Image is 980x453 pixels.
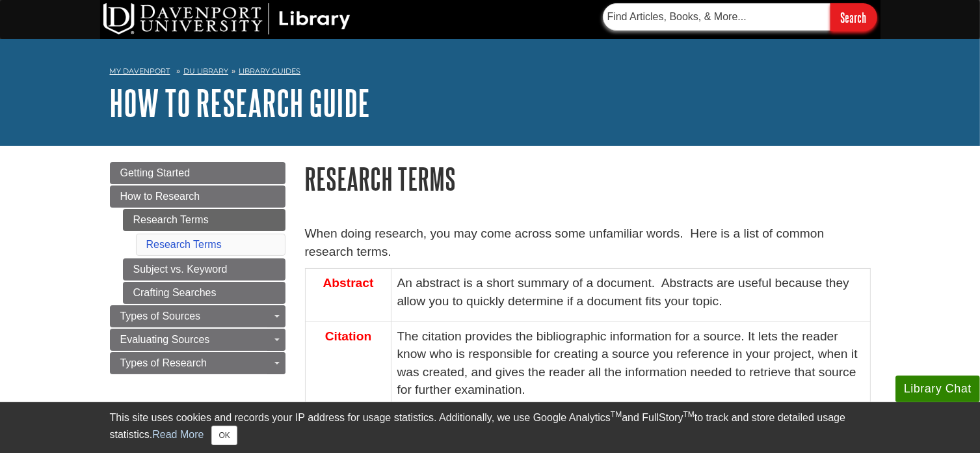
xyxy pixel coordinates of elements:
[123,282,285,304] a: Crafting Searches
[152,429,204,440] a: Read More
[323,276,374,290] span: Abstract
[110,66,170,77] a: My Davenport
[603,3,877,31] form: Searches DU Library's articles, books, and more
[120,357,207,368] span: Types of Research
[305,225,871,262] p: When doing research, you may come across some unfamiliar words. Here is a list of common research...
[611,410,622,419] sup: TM
[110,83,371,123] a: How to Research Guide
[146,239,222,250] a: Research Terms
[325,329,371,343] span: Citation
[120,191,200,202] span: How to Research
[110,352,285,374] a: Types of Research
[305,162,871,195] h1: Research Terms
[183,66,228,75] a: DU Library
[120,167,191,178] span: Getting Started
[110,162,285,184] a: Getting Started
[683,410,695,419] sup: TM
[110,305,285,327] a: Types of Sources
[120,334,210,345] span: Evaluating Sources
[397,274,864,310] p: An abstract is a short summary of a document. Abstracts are useful because they allow you to quic...
[830,3,877,31] input: Search
[110,62,871,83] nav: breadcrumb
[211,426,237,445] button: Close
[603,3,830,31] input: Find Articles, Books, & More...
[110,162,285,374] div: Guide Page Menu
[110,185,285,208] a: How to Research
[110,329,285,351] a: Evaluating Sources
[397,327,864,399] p: The citation provides the bibliographic information for a source. It lets the reader know who is ...
[895,376,980,402] button: Library Chat
[239,66,300,75] a: Library Guides
[103,3,351,34] img: DU Library
[123,209,285,231] a: Research Terms
[123,258,285,281] a: Subject vs. Keyword
[110,410,871,445] div: This site uses cookies and records your IP address for usage statistics. Additionally, we use Goo...
[120,310,201,322] span: Types of Sources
